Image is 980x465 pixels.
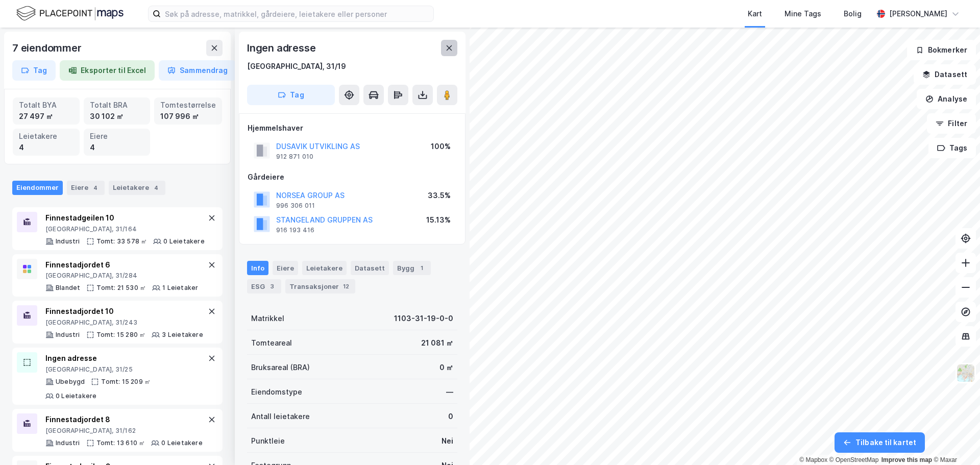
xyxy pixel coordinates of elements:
[67,181,105,195] div: Eiere
[421,337,453,349] div: 21 081 ㎡
[247,85,335,105] button: Tag
[161,6,433,21] input: Søk på adresse, matrikkel, gårdeiere, leietakere eller personer
[16,5,124,22] img: logo.f888ab2527a4732fd821a326f86c7f29.svg
[267,281,277,291] div: 3
[56,331,80,339] div: Industri
[914,64,976,85] button: Datasett
[431,140,451,153] div: 100%
[161,439,202,447] div: 0 Leietakere
[90,142,144,153] div: 4
[785,8,821,20] div: Mine Tags
[45,272,198,280] div: [GEOGRAPHIC_DATA], 31/284
[160,111,216,122] div: 107 996 ㎡
[56,439,80,447] div: Industri
[12,181,63,195] div: Eiendommer
[96,439,145,447] div: Tomt: 13 610 ㎡
[907,40,976,60] button: Bokmerker
[251,312,284,325] div: Matrikkel
[799,456,827,463] a: Mapbox
[96,331,146,339] div: Tomt: 15 280 ㎡
[19,142,73,153] div: 4
[276,202,315,210] div: 996 306 011
[45,413,203,426] div: Finnestadjordet 8
[247,261,268,275] div: Info
[247,279,281,293] div: ESG
[439,361,453,374] div: 0 ㎡
[251,435,285,447] div: Punktleie
[56,284,80,292] div: Blandet
[90,183,101,193] div: 4
[19,111,73,122] div: 27 497 ㎡
[835,432,925,453] button: Tilbake til kartet
[56,378,85,386] div: Ubebygd
[56,392,96,400] div: 0 Leietakere
[60,60,155,81] button: Eksporter til Excel
[160,100,216,111] div: Tomtestørrelse
[90,111,144,122] div: 30 102 ㎡
[251,361,310,374] div: Bruksareal (BRA)
[446,386,453,398] div: —
[956,363,975,383] img: Z
[163,237,204,246] div: 0 Leietakere
[276,226,314,234] div: 916 193 416
[428,189,451,202] div: 33.5%
[929,416,980,465] iframe: Chat Widget
[917,89,976,109] button: Analyse
[442,435,453,447] div: Nei
[302,261,347,275] div: Leietakere
[56,237,80,246] div: Industri
[12,40,84,56] div: 7 eiendommer
[844,8,862,20] div: Bolig
[19,100,73,111] div: Totalt BYA
[45,352,206,364] div: Ingen adresse
[247,40,317,56] div: Ingen adresse
[45,212,205,224] div: Finnestadgeilen 10
[247,60,346,72] div: [GEOGRAPHIC_DATA], 31/19
[45,427,203,435] div: [GEOGRAPHIC_DATA], 31/162
[829,456,879,463] a: OpenStreetMap
[889,8,947,20] div: [PERSON_NAME]
[162,331,203,339] div: 3 Leietakere
[273,261,298,275] div: Eiere
[151,183,161,193] div: 4
[162,284,198,292] div: 1 Leietaker
[159,60,236,81] button: Sammendrag
[928,138,976,158] button: Tags
[341,281,351,291] div: 12
[12,60,56,81] button: Tag
[90,131,144,142] div: Eiere
[45,225,205,233] div: [GEOGRAPHIC_DATA], 31/164
[929,416,980,465] div: Kontrollprogram for chat
[448,410,453,423] div: 0
[416,263,427,273] div: 1
[285,279,355,293] div: Transaksjoner
[393,261,431,275] div: Bygg
[394,312,453,325] div: 1103-31-19-0-0
[248,122,457,134] div: Hjemmelshaver
[251,410,310,423] div: Antall leietakere
[748,8,762,20] div: Kart
[90,100,144,111] div: Totalt BRA
[251,337,292,349] div: Tomteareal
[101,378,151,386] div: Tomt: 15 209 ㎡
[96,284,146,292] div: Tomt: 21 530 ㎡
[96,237,148,246] div: Tomt: 33 578 ㎡
[19,131,73,142] div: Leietakere
[881,456,932,463] a: Improve this map
[45,305,203,317] div: Finnestadjordet 10
[251,386,302,398] div: Eiendomstype
[351,261,389,275] div: Datasett
[109,181,165,195] div: Leietakere
[45,259,198,271] div: Finnestadjordet 6
[276,153,313,161] div: 912 871 010
[927,113,976,134] button: Filter
[45,319,203,327] div: [GEOGRAPHIC_DATA], 31/243
[426,214,451,226] div: 15.13%
[45,365,206,374] div: [GEOGRAPHIC_DATA], 31/25
[248,171,457,183] div: Gårdeiere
